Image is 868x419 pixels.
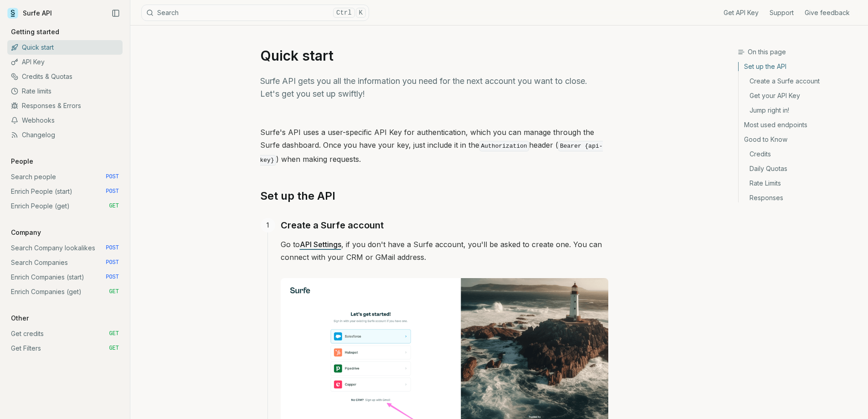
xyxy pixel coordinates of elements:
a: Set up the API [260,189,335,203]
h1: Quick start [260,47,608,64]
span: GET [109,202,119,210]
a: Give feedback [805,8,850,17]
kbd: K [356,8,366,18]
button: Collapse Sidebar [109,6,123,20]
span: POST [106,259,119,266]
p: Go to , if you don't have a Surfe account, you'll be asked to create one. You can connect with yo... [281,238,608,264]
a: Webhooks [7,113,123,128]
a: Credits & Quotas [7,69,123,84]
p: Other [7,314,32,323]
a: Rate Limits [739,176,861,191]
a: Support [770,8,794,17]
a: Enrich Companies (start) POST [7,270,123,285]
a: Get Filters GET [7,341,123,356]
p: People [7,157,37,166]
a: Set up the API [739,62,861,74]
a: Quick start [7,40,123,55]
span: POST [106,274,119,281]
p: Surfe's API uses a user-specific API Key for authentication, which you can manage through the Sur... [260,126,608,167]
span: POST [106,244,119,252]
a: API Key [7,55,123,69]
span: GET [109,330,119,337]
p: Company [7,228,45,237]
a: Jump right in! [739,103,861,118]
a: Get credits GET [7,326,123,341]
kbd: Ctrl [333,8,355,18]
a: Most used endpoints [739,118,861,132]
span: POST [106,173,119,181]
a: Surfe API [7,6,52,20]
span: GET [109,288,119,295]
button: SearchCtrlK [141,5,369,21]
code: Authorization [479,141,529,151]
a: Search Companies POST [7,255,123,270]
a: Get API Key [724,8,759,17]
a: Changelog [7,128,123,142]
a: Search Company lookalikes POST [7,241,123,255]
a: Responses [739,191,861,202]
a: API Settings [300,240,341,249]
a: Search people POST [7,170,123,184]
a: Get your API Key [739,88,861,103]
a: Credits [739,147,861,161]
a: Enrich People (start) POST [7,184,123,199]
span: POST [106,188,119,195]
a: Enrich Companies (get) GET [7,285,123,299]
a: Rate limits [7,84,123,98]
a: Responses & Errors [7,98,123,113]
h3: On this page [738,47,861,57]
a: Good to Know [739,132,861,147]
p: Surfe API gets you all the information you need for the next account you want to close. Let's get... [260,75,608,100]
span: GET [109,345,119,352]
a: Create a Surfe account [739,74,861,88]
a: Daily Quotas [739,161,861,176]
a: Create a Surfe account [281,218,384,233]
a: Enrich People (get) GET [7,199,123,213]
p: Getting started [7,27,63,36]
